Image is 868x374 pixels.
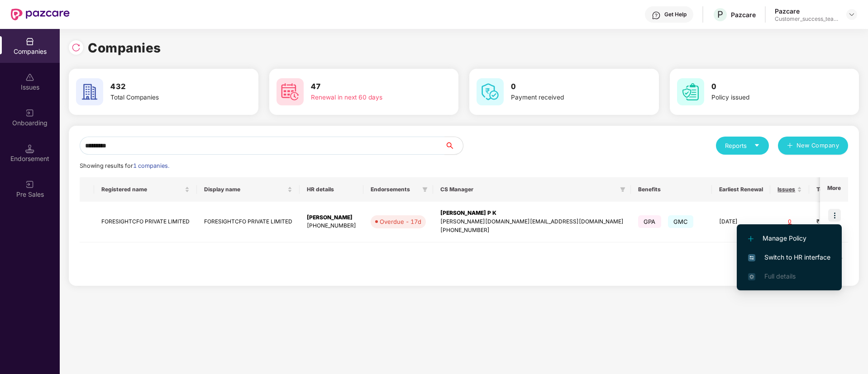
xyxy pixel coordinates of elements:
span: New Company [796,141,839,150]
span: 1 companies. [133,162,169,169]
div: Payment received [511,93,625,103]
span: plus [787,142,793,150]
td: [DATE] [712,202,770,242]
img: svg+xml;base64,PHN2ZyBpZD0iUmVsb2FkLTMyeDMyIiB4bWxucz0iaHR0cDovL3d3dy53My5vcmcvMjAwMC9zdmciIHdpZH... [72,43,81,52]
span: filter [618,184,627,195]
img: svg+xml;base64,PHN2ZyB4bWxucz0iaHR0cDovL3d3dy53My5vcmcvMjAwMC9zdmciIHdpZHRoPSI2MCIgaGVpZ2h0PSI2MC... [277,78,304,105]
th: Display name [197,177,300,202]
div: 0 [777,218,802,226]
div: Get Help [664,11,687,18]
h3: 47 [311,81,425,93]
span: Display name [204,186,286,193]
img: icon [828,209,841,222]
h3: 432 [110,81,224,93]
div: ₹2,81,568.06 [816,218,862,226]
div: Policy issued [711,93,825,103]
th: Issues [770,177,809,202]
div: Customer_success_team_lead [775,15,838,23]
span: search [444,142,463,149]
h1: Companies [88,38,161,58]
span: filter [420,184,429,195]
div: [PHONE_NUMBER] [307,222,356,230]
span: Endorsements [371,186,419,193]
span: Issues [777,186,795,193]
img: svg+xml;base64,PHN2ZyB4bWxucz0iaHR0cDovL3d3dy53My5vcmcvMjAwMC9zdmciIHdpZHRoPSI2MCIgaGVpZ2h0PSI2MC... [677,78,704,105]
div: Reports [725,141,760,150]
h3: 0 [711,81,825,93]
td: FORESIGHTCFO PRIVATE LIMITED [94,202,197,242]
img: svg+xml;base64,PHN2ZyB3aWR0aD0iMjAiIGhlaWdodD0iMjAiIHZpZXdCb3g9IjAgMCAyMCAyMCIgZmlsbD0ibm9uZSIgeG... [25,180,34,189]
img: svg+xml;base64,PHN2ZyBpZD0iQ29tcGFuaWVzIiB4bWxucz0iaHR0cDovL3d3dy53My5vcmcvMjAwMC9zdmciIHdpZHRoPS... [25,37,34,46]
img: svg+xml;base64,PHN2ZyBpZD0iSXNzdWVzX2Rpc2FibGVkIiB4bWxucz0iaHR0cDovL3d3dy53My5vcmcvMjAwMC9zdmciIH... [25,73,34,82]
div: [PERSON_NAME] P K [440,209,624,218]
span: Total Premium [816,186,855,193]
span: filter [620,187,625,192]
button: search [444,137,463,155]
span: GMC [668,215,694,228]
span: GPA [638,215,661,228]
img: New Pazcare Logo [11,9,70,20]
img: svg+xml;base64,PHN2ZyB4bWxucz0iaHR0cDovL3d3dy53My5vcmcvMjAwMC9zdmciIHdpZHRoPSI2MCIgaGVpZ2h0PSI2MC... [76,78,103,105]
th: Benefits [631,177,712,202]
div: Total Companies [110,93,224,103]
div: [PERSON_NAME][DOMAIN_NAME][EMAIL_ADDRESS][DOMAIN_NAME] [440,218,624,226]
th: HR details [300,177,363,202]
span: Registered name [101,186,183,193]
img: svg+xml;base64,PHN2ZyB4bWxucz0iaHR0cDovL3d3dy53My5vcmcvMjAwMC9zdmciIHdpZHRoPSIxMi4yMDEiIGhlaWdodD... [748,236,754,241]
button: plusNew Company [778,137,848,155]
div: Pazcare [775,7,838,15]
span: P [717,9,723,20]
div: Overdue - 17d [380,217,421,226]
span: Switch to HR interface [748,252,830,262]
div: [PERSON_NAME] [307,213,356,222]
td: FORESIGHTCFO PRIVATE LIMITED [197,202,300,242]
h3: 0 [511,81,625,93]
div: Renewal in next 60 days [311,93,425,103]
img: svg+xml;base64,PHN2ZyB3aWR0aD0iMjAiIGhlaWdodD0iMjAiIHZpZXdCb3g9IjAgMCAyMCAyMCIgZmlsbD0ibm9uZSIgeG... [25,109,34,118]
span: CS Manager [440,186,616,193]
span: Manage Policy [748,233,830,243]
img: svg+xml;base64,PHN2ZyB3aWR0aD0iMTQuNSIgaGVpZ2h0PSIxNC41IiB2aWV3Qm94PSIwIDAgMTYgMTYiIGZpbGw9Im5vbm... [25,144,34,153]
span: Showing results for [80,162,169,169]
span: Full details [764,272,796,280]
th: Registered name [94,177,197,202]
img: svg+xml;base64,PHN2ZyB4bWxucz0iaHR0cDovL3d3dy53My5vcmcvMjAwMC9zdmciIHdpZHRoPSI2MCIgaGVpZ2h0PSI2MC... [477,78,504,105]
th: More [820,177,848,202]
div: [PHONE_NUMBER] [440,226,624,235]
img: svg+xml;base64,PHN2ZyB4bWxucz0iaHR0cDovL3d3dy53My5vcmcvMjAwMC9zdmciIHdpZHRoPSIxNiIgaGVpZ2h0PSIxNi... [748,254,755,261]
img: svg+xml;base64,PHN2ZyBpZD0iSGVscC0zMngzMiIgeG1sbnM9Imh0dHA6Ly93d3cudzMub3JnLzIwMDAvc3ZnIiB3aWR0aD... [652,11,661,20]
img: svg+xml;base64,PHN2ZyBpZD0iRHJvcGRvd24tMzJ4MzIiIHhtbG5zPSJodHRwOi8vd3d3LnczLm9yZy8yMDAwL3N2ZyIgd2... [848,11,855,18]
span: filter [422,187,428,192]
th: Earliest Renewal [712,177,770,202]
span: caret-down [754,142,760,148]
div: Pazcare [731,10,756,19]
img: svg+xml;base64,PHN2ZyB4bWxucz0iaHR0cDovL3d3dy53My5vcmcvMjAwMC9zdmciIHdpZHRoPSIxNi4zNjMiIGhlaWdodD... [748,273,755,280]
